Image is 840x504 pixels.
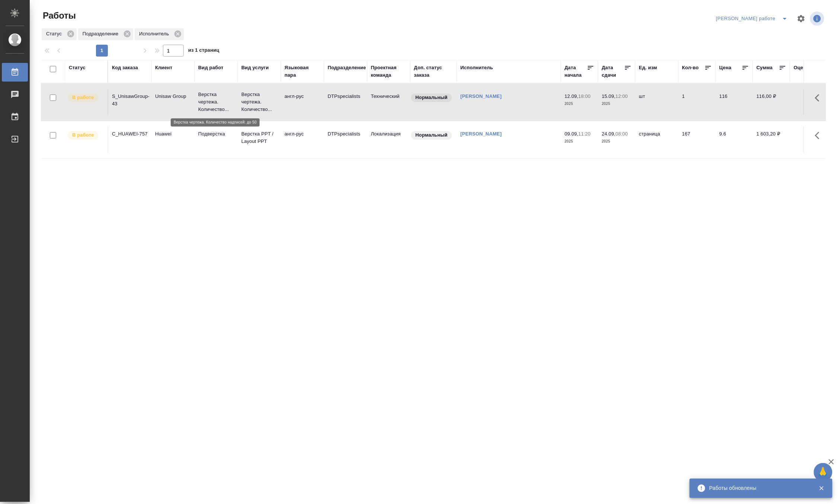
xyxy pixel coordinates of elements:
[565,100,594,108] p: 2025
[241,130,277,145] p: Верстка PPT / Layout PPT
[716,127,753,153] td: 9.6
[682,64,699,71] div: Кол-во
[328,64,366,71] div: Подразделение
[709,485,808,492] div: Работы обновлены
[792,10,810,28] span: Настроить таблицу
[616,131,628,137] p: 08:00
[416,94,448,101] p: Нормальный
[602,93,616,99] p: 15.09,
[139,30,171,38] p: Исполнитель
[810,12,826,26] span: Посмотреть информацию
[112,130,148,138] div: C_HUAWEI-757
[635,127,679,153] td: страница
[639,64,657,71] div: Ед. изм
[602,138,632,145] p: 2025
[112,64,138,71] div: Код заказа
[602,64,624,79] div: Дата сдачи
[367,127,410,153] td: Локализация
[602,131,616,137] p: 24.09,
[461,131,502,137] a: [PERSON_NAME]
[716,89,753,115] td: 116
[281,127,324,153] td: англ-рус
[565,131,578,137] p: 09.09,
[72,94,94,101] p: В работе
[285,64,320,79] div: Языковая пара
[753,89,790,115] td: 116,00 ₽
[814,485,829,492] button: Закрыть
[198,91,234,113] p: Верстка чертежа. Количество...
[324,89,367,115] td: DTPspecialists
[69,64,86,71] div: Статус
[67,93,104,103] div: Исполнитель выполняет работу
[565,93,578,99] p: 12.09,
[757,64,773,71] div: Сумма
[811,127,828,144] button: Здесь прячутся важные кнопки
[714,13,792,25] div: split button
[817,465,830,480] span: 🙏
[188,46,219,57] span: из 1 страниц
[602,100,632,108] p: 2025
[616,93,628,99] p: 12:00
[41,10,76,22] span: Работы
[414,64,453,79] div: Доп. статус заказа
[241,91,277,113] p: Верстка чертежа. Количество...
[42,28,77,40] div: Статус
[461,64,493,71] div: Исполнитель
[794,64,812,71] div: Оценка
[135,28,184,40] div: Исполнитель
[83,30,121,38] p: Подразделение
[635,89,679,115] td: шт
[578,131,591,137] p: 11:20
[753,127,790,153] td: 1 603,20 ₽
[241,64,269,71] div: Вид услуги
[67,130,104,140] div: Исполнитель выполняет работу
[719,64,732,71] div: Цена
[324,127,367,153] td: DTPspecialists
[461,93,502,99] a: [PERSON_NAME]
[198,130,234,138] p: Подверстка
[78,28,133,40] div: Подразделение
[371,64,407,79] div: Проектная команда
[367,89,410,115] td: Технический
[679,127,716,153] td: 167
[578,93,591,99] p: 18:00
[46,30,64,38] p: Статус
[155,93,191,100] p: Unisaw Group
[155,130,191,138] p: Huawei
[565,138,594,145] p: 2025
[814,463,833,482] button: 🙏
[416,131,448,139] p: Нормальный
[565,64,587,79] div: Дата начала
[155,64,172,71] div: Клиент
[112,93,148,108] div: S_UnisawGroup-43
[811,89,828,107] button: Здесь прячутся важные кнопки
[679,89,716,115] td: 1
[72,131,94,139] p: В работе
[281,89,324,115] td: англ-рус
[198,64,224,71] div: Вид работ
